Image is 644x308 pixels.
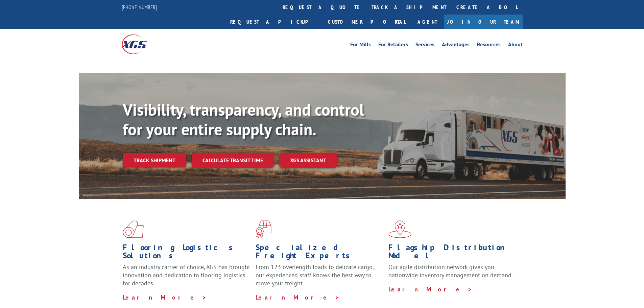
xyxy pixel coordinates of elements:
[256,220,271,238] img: xgs-icon-focused-on-flooring-red
[388,243,516,263] h1: Flagship Distribution Model
[122,4,157,10] a: [PHONE_NUMBER]
[388,285,473,293] a: Learn More >
[323,15,411,29] a: Customer Portal
[256,243,383,263] h1: Specialized Freight Experts
[415,42,434,49] a: Services
[123,99,364,140] b: Visibility, transparency, and control for your entire supply chain.
[192,153,274,168] a: Calculate transit time
[123,243,251,263] h1: Flooring Logistics Solutions
[444,15,523,29] a: Join Our Team
[350,42,371,49] a: For Mills
[256,293,340,301] a: Learn More >
[388,263,513,279] span: Our agile distribution network gives you nationwide inventory management on demand.
[508,42,523,49] a: About
[477,42,501,49] a: Resources
[225,15,323,29] a: Request a pickup
[442,42,470,49] a: Advantages
[256,263,383,293] p: From 123 overlength loads to delicate cargo, our experienced staff knows the best way to move you...
[123,293,207,301] a: Learn More >
[279,153,337,168] a: XGS ASSISTANT
[123,263,250,287] span: As an industry carrier of choice, XGS has brought innovation and dedication to flooring logistics...
[411,15,444,29] a: Agent
[123,153,186,167] a: Track shipment
[123,220,144,238] img: xgs-icon-total-supply-chain-intelligence-red
[378,42,408,49] a: For Retailers
[388,220,412,238] img: xgs-icon-flagship-distribution-model-red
